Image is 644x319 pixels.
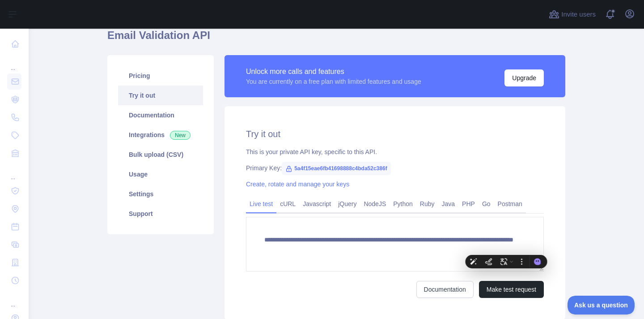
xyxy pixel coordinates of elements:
div: ... [7,163,21,181]
a: Integrations New [118,125,203,145]
a: NodeJS [360,197,390,211]
button: Make test request [479,281,544,298]
a: Java [438,197,459,211]
div: Unlock more calls and features [246,66,421,77]
a: Ruby [416,197,438,211]
button: Invite users [547,7,597,22]
div: ... [7,290,21,308]
iframe: Toggle Customer Support [568,296,635,315]
a: Documentation [118,105,203,125]
span: 5a4f15eae6fb41698888c4bda52c386f [282,162,391,175]
a: Support [118,204,203,224]
button: Upgrade [504,69,544,86]
h1: Email Validation API [107,28,565,50]
a: Settings [118,184,203,204]
a: jQuery [335,197,360,211]
a: Postman [494,197,526,211]
div: ... [7,54,21,72]
a: Bulk upload (CSV) [118,145,203,164]
a: Python [390,197,416,211]
div: This is your private API key, specific to this API. [246,147,544,156]
a: Live test [246,197,276,211]
a: Javascript [299,197,335,211]
a: Usage [118,164,203,184]
a: Documentation [416,281,474,298]
span: Invite users [561,9,596,20]
div: You are currently on a free plan with limited features and usage [246,77,421,86]
a: PHP [458,197,479,211]
a: Create, rotate and manage your keys [246,181,349,188]
span: New [170,131,191,140]
a: cURL [276,197,299,211]
div: Primary Key: [246,164,544,172]
h2: Try it out [246,128,544,140]
a: Go [479,197,494,211]
a: Pricing [118,66,203,86]
a: Try it out [118,86,203,105]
